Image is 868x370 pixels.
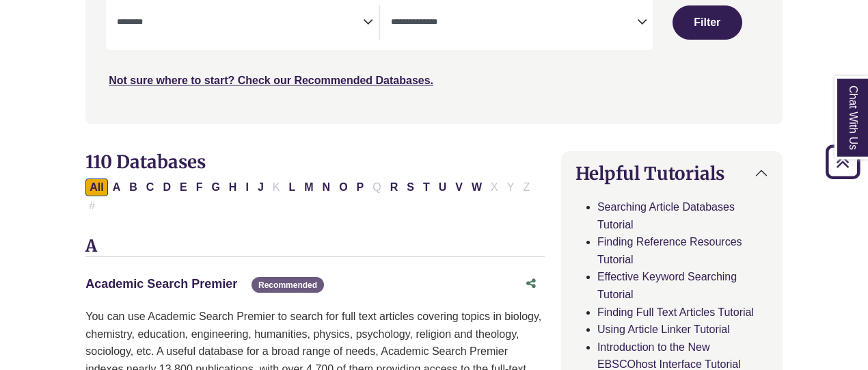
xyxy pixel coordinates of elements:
[252,277,324,293] span: Recommended
[597,306,754,318] a: Finding Full Text Articles Tutorial
[403,179,418,196] button: Filter Results S
[391,18,637,29] textarea: Search
[353,179,368,196] button: Filter Results P
[85,181,535,211] div: Alpha-list to filter by first letter of database name
[517,271,545,297] button: Share this database
[176,179,191,196] button: Filter Results E
[85,277,237,291] a: Academic Search Premier
[821,153,865,171] a: Back to Top
[435,179,451,196] button: Filter Results U
[192,179,207,196] button: Filter Results F
[284,179,299,196] button: Filter Results L
[159,179,175,196] button: Filter Results D
[207,179,223,196] button: Filter Results G
[85,179,107,196] button: All
[142,179,159,196] button: Filter Results C
[451,179,467,196] button: Filter Results V
[597,201,735,230] a: Searching Article Databases Tutorial
[85,237,545,257] h3: A
[241,179,252,196] button: Filter Results I
[335,179,351,196] button: Filter Results O
[300,179,317,196] button: Filter Results M
[673,5,742,40] button: Submit for Search Results
[386,179,403,196] button: Filter Results R
[597,271,737,300] a: Effective Keyword Searching Tutorial
[85,150,206,173] span: 110 Databases
[597,236,742,265] a: Finding Reference Resources Tutorial
[419,179,434,196] button: Filter Results T
[597,323,730,335] a: Using Article Linker Tutorial
[254,179,268,196] button: Filter Results J
[109,179,125,196] button: Filter Results A
[225,179,241,196] button: Filter Results H
[109,75,433,86] a: Not sure where to start? Check our Recommended Databases.
[467,179,486,196] button: Filter Results W
[125,179,141,196] button: Filter Results B
[562,152,782,195] button: Helpful Tutorials
[117,18,363,29] textarea: Search
[318,179,335,196] button: Filter Results N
